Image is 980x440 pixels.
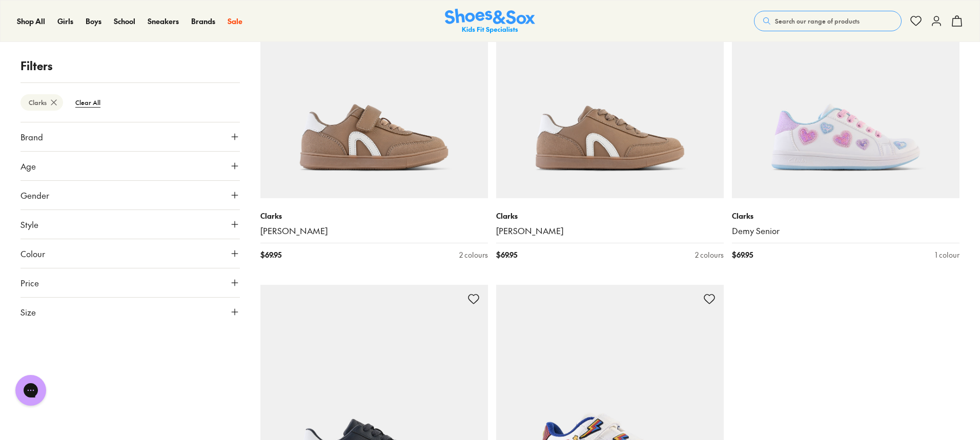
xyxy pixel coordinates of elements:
a: [PERSON_NAME] [260,225,488,237]
a: School [114,16,135,27]
span: Style [21,218,38,231]
button: Search our range of products [754,11,902,31]
a: Shoes & Sox [445,9,535,34]
span: Gender [21,189,49,201]
span: Brand [21,131,43,143]
span: School [114,16,135,26]
a: Boys [86,16,101,27]
iframe: Gorgias live chat messenger [10,371,51,409]
a: Girls [57,16,73,27]
span: Colour [21,247,45,260]
span: Search our range of products [775,16,860,26]
span: Girls [57,16,73,26]
span: $ 69.95 [260,249,281,260]
a: Shop All [17,16,45,27]
a: [PERSON_NAME] [496,225,724,237]
button: Gender [21,181,240,209]
img: SNS_Logo_Responsive.svg [445,9,535,34]
span: Size [21,306,36,318]
button: Brand [21,122,240,151]
btn: Clear All [67,93,109,112]
a: Sale [228,16,242,27]
span: Boys [86,16,101,26]
button: Size [21,298,240,326]
span: Age [21,160,36,172]
span: Brands [191,16,215,26]
button: Style [21,210,240,239]
button: Colour [21,239,240,268]
div: 2 colours [459,249,488,260]
button: Age [21,152,240,180]
a: Sneakers [148,16,179,27]
a: Demy Senior [732,225,959,237]
p: Clarks [260,211,488,221]
button: Price [21,268,240,297]
span: Price [21,277,39,289]
a: Brands [191,16,215,27]
div: 1 colour [935,249,959,260]
span: $ 69.95 [496,249,517,260]
p: Filters [21,57,240,74]
span: Sale [228,16,242,26]
p: Clarks [732,211,959,221]
span: $ 69.95 [732,249,753,260]
span: Sneakers [148,16,179,26]
div: 2 colours [695,249,724,260]
btn: Clarks [21,94,63,111]
span: Shop All [17,16,45,26]
p: Clarks [496,211,724,221]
